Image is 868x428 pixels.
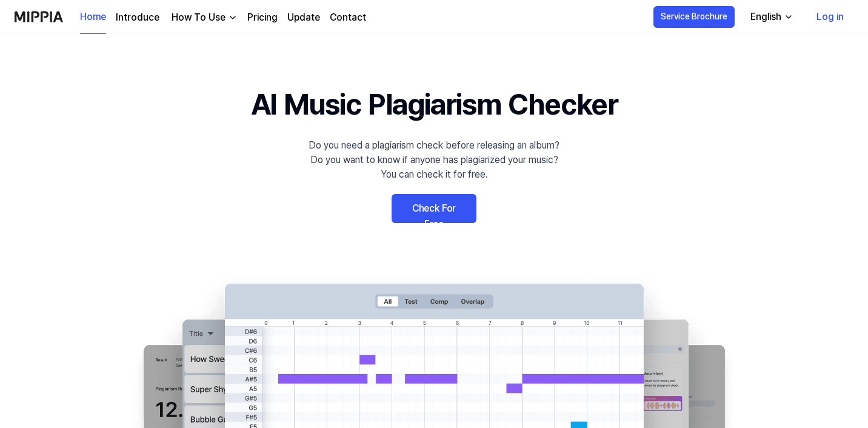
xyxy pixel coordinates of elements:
a: Contact [330,10,366,25]
h1: AI Music Plagiarism Checker [251,82,618,126]
button: English [741,5,801,29]
a: Pricing [247,10,278,25]
div: Do you need a plagiarism check before releasing an album? Do you want to know if anyone has plagi... [309,138,559,182]
a: Introduce [116,10,159,25]
a: Home [80,1,106,34]
div: English [748,10,784,24]
a: Check For Free [392,194,476,223]
button: Service Brochure [653,6,735,28]
div: How To Use [169,10,228,25]
img: down [228,13,238,22]
a: Update [287,10,320,25]
button: How To Use [169,10,238,25]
